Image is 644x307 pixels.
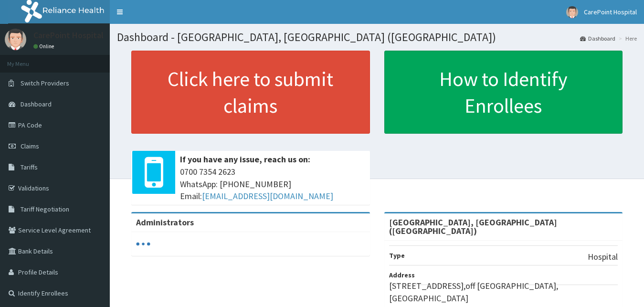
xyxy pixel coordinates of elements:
[180,166,365,202] span: 0700 7354 2623 WhatsApp: [PHONE_NUMBER] Email:
[21,205,69,213] span: Tariff Negotiation
[136,217,194,228] b: Administrators
[389,271,415,279] b: Address
[21,79,69,87] span: Switch Providers
[21,100,52,108] span: Dashboard
[33,31,104,40] p: CarePoint Hospital
[584,8,637,16] span: CarePoint Hospital
[384,51,623,134] a: How to Identify Enrollees
[136,237,150,251] svg: audio-loading
[33,43,56,50] a: Online
[389,217,557,236] strong: [GEOGRAPHIC_DATA], [GEOGRAPHIC_DATA] ([GEOGRAPHIC_DATA])
[131,51,370,134] a: Click here to submit claims
[21,142,39,150] span: Claims
[202,191,333,201] a: [EMAIL_ADDRESS][DOMAIN_NAME]
[180,154,310,165] b: If you have any issue, reach us on:
[389,251,405,260] b: Type
[616,34,637,42] li: Here
[21,163,38,171] span: Tariffs
[566,6,578,18] img: User Image
[588,251,618,263] p: Hospital
[580,34,615,42] a: Dashboard
[5,29,26,50] img: User Image
[117,31,637,43] h1: Dashboard - [GEOGRAPHIC_DATA], [GEOGRAPHIC_DATA] ([GEOGRAPHIC_DATA])
[389,280,618,304] p: [STREET_ADDRESS],off [GEOGRAPHIC_DATA], [GEOGRAPHIC_DATA]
